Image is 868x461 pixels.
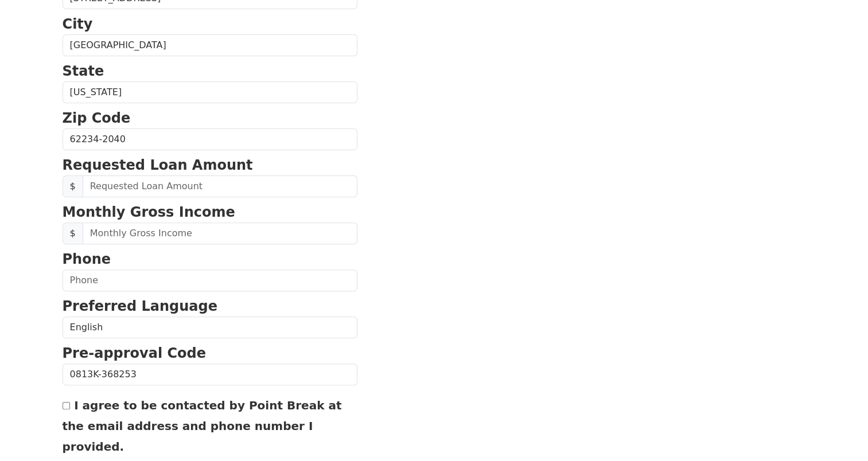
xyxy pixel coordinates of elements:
label: I agree to be contacted by Point Break at the email address and phone number I provided. [63,399,342,454]
p: Monthly Gross Income [63,202,357,222]
strong: Requested Loan Amount [63,157,253,173]
input: Phone [63,269,357,291]
span: $ [63,175,83,197]
input: Zip Code [63,128,357,150]
strong: State [63,63,104,79]
strong: Preferred Language [63,298,217,314]
input: City [63,34,357,56]
strong: Phone [63,251,111,267]
strong: City [63,16,93,32]
strong: Zip Code [63,110,131,126]
input: Requested Loan Amount [83,175,357,197]
input: Monthly Gross Income [83,222,357,244]
input: Pre-approval Code [63,364,357,385]
span: $ [63,222,83,244]
strong: Pre-approval Code [63,345,207,361]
